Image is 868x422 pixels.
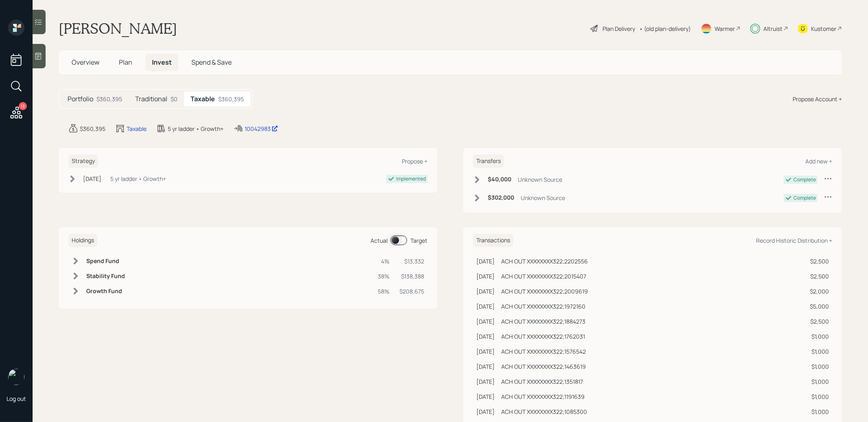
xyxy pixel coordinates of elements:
[793,194,816,202] div: Complete
[810,377,829,386] div: $1,000
[811,24,836,33] div: Kustomer
[501,302,585,311] div: ACH OUT XXXXXXXX322;1972160
[476,392,495,401] div: [DATE]
[72,58,99,67] span: Overview
[473,234,513,247] h6: Transactions
[810,317,829,326] div: $2,500
[171,95,178,103] div: $0
[476,407,495,416] div: [DATE]
[476,332,495,341] div: [DATE]
[810,362,829,371] div: $1,000
[639,24,691,33] div: • (old plan-delivery)
[501,257,588,265] div: ACH OUT XXXXXXXX322;2202556
[59,20,177,37] h1: [PERSON_NAME]
[810,392,829,401] div: $1,000
[86,273,125,280] h6: Stability Fund
[68,95,93,103] h5: Portfolio
[810,272,829,281] div: $2,500
[80,124,105,133] div: $360,395
[476,272,495,281] div: [DATE]
[805,157,832,165] div: Add new +
[756,237,832,244] div: Record Historic Distribution +
[473,154,504,168] h6: Transfers
[715,24,735,33] div: Warmer
[501,272,586,281] div: ACH OUT XXXXXXXX322;2015407
[135,95,167,103] h5: Traditional
[191,95,215,103] h5: Taxable
[96,95,122,103] div: $360,395
[168,124,224,133] div: 5 yr ladder • Growth+
[68,234,97,247] h6: Holdings
[476,377,495,386] div: [DATE]
[378,272,390,281] div: 38%
[501,377,583,386] div: ACH OUT XXXXXXXX322;1351817
[396,175,426,183] div: Implemented
[370,236,388,245] div: Actual
[518,175,562,184] div: Unknown Source
[86,258,125,265] h6: Spend Fund
[399,287,424,296] div: $208,675
[810,257,829,265] div: $2,500
[127,124,147,133] div: Taxable
[476,257,495,265] div: [DATE]
[191,58,232,67] span: Spend & Save
[402,157,427,165] div: Propose +
[810,287,829,296] div: $2,000
[603,24,635,33] div: Plan Delivery
[218,95,244,103] div: $360,395
[810,347,829,356] div: $1,000
[501,347,586,356] div: ACH OUT XXXXXXXX322;1576542
[8,369,24,385] img: treva-nostdahl-headshot.png
[476,287,495,296] div: [DATE]
[378,287,390,296] div: 58%
[793,176,816,183] div: Complete
[793,95,842,103] div: Propose Account +
[110,174,166,183] div: 5 yr ladder • Growth+
[476,347,495,356] div: [DATE]
[501,317,585,326] div: ACH OUT XXXXXXXX322;1884273
[501,287,588,296] div: ACH OUT XXXXXXXX322;2009619
[83,174,101,183] div: [DATE]
[152,58,172,67] span: Invest
[521,194,565,202] div: Unknown Source
[488,194,514,201] h6: $302,000
[68,154,98,168] h6: Strategy
[476,302,495,311] div: [DATE]
[476,362,495,371] div: [DATE]
[810,302,829,311] div: $5,000
[476,317,495,326] div: [DATE]
[410,236,427,245] div: Target
[501,332,585,341] div: ACH OUT XXXXXXXX322;1762031
[245,124,278,133] div: 10042983
[810,332,829,341] div: $1,000
[119,58,132,67] span: Plan
[501,392,585,401] div: ACH OUT XXXXXXXX322;1191639
[399,272,424,281] div: $138,388
[399,257,424,265] div: $13,332
[810,407,829,416] div: $1,000
[763,24,783,33] div: Altruist
[501,362,586,371] div: ACH OUT XXXXXXXX322;1463619
[488,176,511,183] h6: $40,000
[501,407,587,416] div: ACH OUT XXXXXXXX322;1085300
[86,288,125,295] h6: Growth Fund
[7,395,26,402] div: Log out
[378,257,390,265] div: 4%
[19,102,27,110] div: 13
